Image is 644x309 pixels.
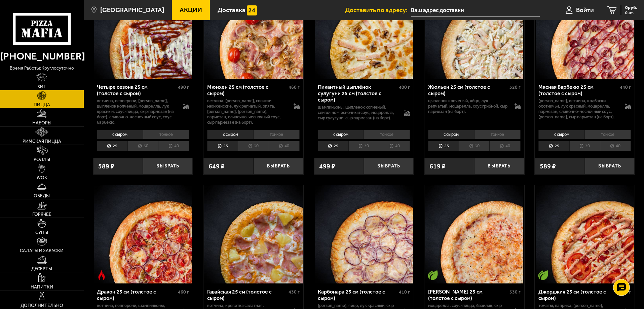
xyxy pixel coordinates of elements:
span: 410 г [399,289,410,295]
a: Острое блюдоДракон 25 см (толстое с сыром) [93,185,193,283]
div: [PERSON_NAME] 25 см (толстое с сыром) [428,288,508,301]
span: Дополнительно [21,303,63,308]
span: Напитки [31,285,53,289]
div: Джорджия 25 см (толстое с сыром) [538,288,618,301]
input: Ваш адрес доставки [411,4,540,16]
li: тонкое [364,130,410,139]
div: Четыре сезона 25 см (толстое с сыром) [97,84,177,96]
img: Гавайская 25 см (толстое с сыром) [204,185,302,283]
div: Дракон 25 см (толстое с сыром) [97,288,177,301]
li: тонкое [253,130,300,139]
button: Выбрать [585,158,635,175]
span: Обеды [34,194,50,198]
div: Мясная Барбекю 25 см (толстое с сыром) [538,84,618,96]
li: тонкое [474,130,521,139]
p: ветчина, пепперони, [PERSON_NAME], цыпленок копченый, моцарелла, лук красный, соус-пицца, сыр пар... [97,98,177,125]
a: Вегетарианское блюдоДжорджия 25 см (толстое с сыром) [535,185,635,283]
span: Салаты и закуски [20,248,64,253]
li: 25 [207,141,238,151]
span: 589 ₽ [98,163,114,170]
li: с сыром [538,130,584,139]
span: WOK [37,176,47,180]
img: Джорджия 25 см (толстое с сыром) [536,185,634,283]
span: 499 ₽ [319,163,335,170]
img: Маргарита 25 см (толстое с сыром) [425,185,523,283]
img: Вегетарианское блюдо [538,270,548,280]
span: Пицца [34,103,50,107]
a: Гавайская 25 см (толстое с сыром) [203,185,303,283]
li: тонкое [143,130,189,139]
span: 490 г [178,84,189,90]
span: 619 ₽ [429,163,446,170]
img: 15daf4d41897b9f0e9f617042186c801.svg [247,5,257,15]
li: 30 [569,141,600,151]
p: ветчина, [PERSON_NAME], сосиски мюнхенские, лук репчатый, опята, [PERSON_NAME], [PERSON_NAME], па... [207,98,287,125]
li: тонкое [584,130,631,139]
li: 30 [459,141,489,151]
div: Гавайская 25 см (толстое с сыром) [207,288,287,301]
span: Акции [180,7,202,13]
div: Мюнхен 25 см (толстое с сыром) [207,84,287,96]
p: [PERSON_NAME], ветчина, колбаски охотничьи, лук красный, моцарелла, пармезан, сливочно-чесночный ... [538,98,618,120]
li: 40 [600,141,631,151]
span: Войти [576,7,594,13]
span: Доставка [218,7,245,13]
a: Карбонара 25 см (толстое с сыром) [314,185,414,283]
span: 649 ₽ [209,163,225,170]
span: 589 ₽ [540,163,556,170]
img: Дракон 25 см (толстое с сыром) [94,185,192,283]
a: Вегетарианское блюдоМаргарита 25 см (толстое с сыром) [424,185,524,283]
button: Выбрать [254,158,303,175]
span: Хит [37,84,46,89]
span: 330 г [509,289,521,295]
span: 0 руб. [625,5,637,10]
span: 520 г [509,84,521,90]
span: Супы [35,230,48,235]
img: Острое блюдо [97,270,107,280]
li: с сыром [207,130,253,139]
div: Пикантный цыплёнок сулугуни 25 см (толстое с сыром) [318,84,397,103]
li: с сыром [428,130,474,139]
div: Карбонара 25 см (толстое с сыром) [318,288,397,301]
p: шампиньоны, цыпленок копченый, сливочно-чесночный соус, моцарелла, сыр сулугуни, сыр пармезан (на... [318,105,397,121]
li: 30 [127,141,158,151]
span: Горячее [32,212,51,217]
span: [GEOGRAPHIC_DATA] [100,7,164,13]
button: Выбрать [364,158,414,175]
li: 25 [318,141,348,151]
span: 460 г [178,289,189,295]
span: 430 г [289,289,300,295]
li: 30 [238,141,268,151]
li: 25 [538,141,569,151]
span: Роллы [34,157,50,162]
li: 25 [97,141,127,151]
span: Наборы [32,121,51,125]
span: 400 г [399,84,410,90]
li: 25 [428,141,459,151]
li: 40 [489,141,520,151]
p: цыпленок копченый, яйцо, лук репчатый, моцарелла, соус грибной, сыр пармезан (на борт). [428,98,508,114]
span: Десерты [31,267,52,271]
span: 460 г [289,84,300,90]
li: с сыром [97,130,143,139]
span: Римская пицца [23,139,61,144]
li: 40 [269,141,300,151]
li: 30 [348,141,379,151]
button: Выбрать [143,158,193,175]
img: Вегетарианское блюдо [428,270,438,280]
span: Доставить по адресу: [345,7,411,13]
li: 40 [379,141,410,151]
button: Выбрать [474,158,524,175]
li: 40 [158,141,189,151]
img: Карбонара 25 см (толстое с сыром) [315,185,413,283]
div: Жюльен 25 см (толстое с сыром) [428,84,508,96]
span: 440 г [620,84,631,90]
span: 0 шт. [625,11,637,15]
li: с сыром [318,130,364,139]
